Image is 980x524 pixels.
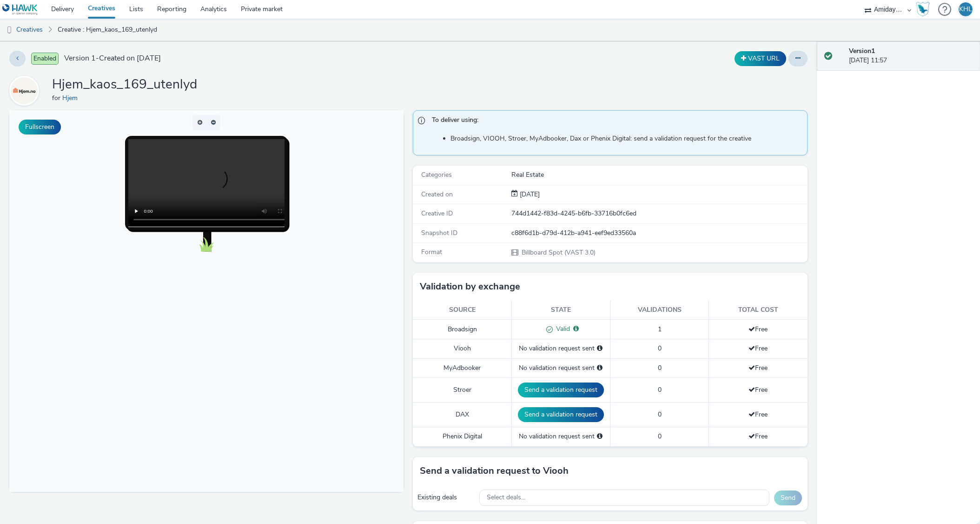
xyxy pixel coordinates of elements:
[62,94,81,102] a: Hjem
[748,344,768,353] span: Free
[413,403,511,427] td: DAX
[2,4,38,15] img: undefined Logo
[658,385,662,394] span: 0
[511,170,807,180] div: Real Estate
[597,432,603,441] div: Please select a deal below and click on Send to send a validation request to Phenix Digital.
[553,324,570,333] span: Valid
[421,170,452,179] span: Categories
[774,490,802,505] button: Send
[521,248,596,257] span: Billboard Spot (VAST 3.0)
[732,51,788,66] div: Duplicate the creative as a VAST URL
[849,47,973,66] div: [DATE] 11:57
[597,344,603,353] div: Please select a deal below and click on Send to send a validation request to Viooh.
[658,410,662,419] span: 0
[748,410,768,419] span: Free
[511,209,807,218] div: 744d1442-f83d-4245-b6fb-33716b0fc6ed
[658,432,662,441] span: 0
[53,19,162,41] a: Creative : Hjem_kaos_169_utenlyd
[735,51,786,66] button: VAST URL
[421,190,453,199] span: Created on
[421,248,442,256] span: Format
[52,76,197,94] h1: Hjem_kaos_169_utenlyd
[516,344,605,353] div: No validation request sent
[421,228,457,237] span: Snapshot ID
[516,363,605,373] div: No validation request sent
[518,383,604,397] button: Send a validation request
[518,190,540,199] span: [DATE]
[420,280,520,294] h3: Validation by exchange
[959,2,972,16] div: KHL
[748,325,768,334] span: Free
[610,301,709,320] th: Validations
[9,86,43,95] a: Hjem
[748,385,768,394] span: Free
[597,363,603,373] div: Please select a deal below and click on Send to send a validation request to MyAdbooker.
[413,339,511,358] td: Viooh
[413,320,511,339] td: Broadsign
[518,190,540,199] div: Creation 30 July 2025, 11:57
[432,115,797,128] span: To deliver using:
[709,301,808,320] th: Total cost
[52,94,62,102] span: for
[748,363,768,372] span: Free
[748,432,768,441] span: Free
[31,53,59,65] span: Enabled
[487,494,525,502] span: Select deals...
[518,407,604,422] button: Send a validation request
[516,432,605,441] div: No validation request sent
[413,301,511,320] th: Source
[658,325,662,334] span: 1
[5,26,14,35] img: dooh
[413,378,511,403] td: Stroer
[413,358,511,377] td: MyAdbooker
[11,77,38,104] img: Hjem
[413,427,511,446] td: Phenix Digital
[916,2,934,17] a: Hawk Academy
[417,493,475,502] div: Existing deals
[658,363,662,372] span: 0
[64,53,161,64] span: Version 1 - Created on [DATE]
[658,344,662,353] span: 0
[916,2,930,17] img: Hawk Academy
[420,464,569,478] h3: Send a validation request to Viooh
[450,134,802,143] li: Broadsign, VIOOH, Stroer, MyAdbooker, Dax or Phenix Digital: send a validation request for the cr...
[511,228,807,238] div: c88f6d1b-d79d-412b-a941-eef9ed33560a
[849,47,875,55] strong: Version 1
[421,209,453,218] span: Creative ID
[511,301,610,320] th: State
[19,120,61,134] button: Fullscreen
